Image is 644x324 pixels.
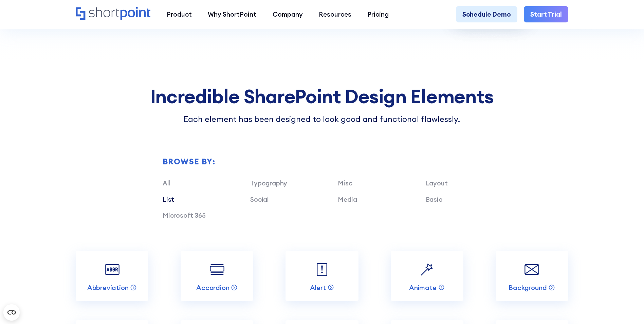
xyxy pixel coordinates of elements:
[76,251,148,301] a: Abbreviation
[524,6,568,22] a: Start Trial
[207,260,227,279] img: Accordion
[87,283,129,292] p: Abbreviation
[367,10,389,19] div: Pricing
[312,260,332,279] img: Alert
[409,283,437,292] p: Animate
[250,195,269,203] a: Social
[311,6,359,22] a: Resources
[76,86,568,107] h2: Incredible SharePoint Design Elements
[200,6,264,22] a: Why ShortPoint
[496,251,568,301] a: Background
[338,195,357,203] a: Media
[426,195,442,203] a: Basic
[76,113,568,125] p: Each element has been designed to look good and functional flawlessly.
[159,6,200,22] a: Product
[391,251,463,301] a: Animate
[273,10,303,19] div: Company
[426,179,448,187] a: Layout
[522,245,644,324] iframe: Chat Widget
[163,211,206,219] a: Microsoft 365
[181,251,253,301] a: Accordion
[163,158,513,166] div: Browse by:
[338,179,352,187] a: Misc
[163,179,170,187] a: All
[163,195,174,203] a: List
[76,7,151,21] a: Home
[286,251,358,301] a: Alert
[3,304,20,321] button: Open CMP widget
[264,6,311,22] a: Company
[310,283,326,292] p: Alert
[250,179,287,187] a: Typography
[103,260,122,279] img: Abbreviation
[167,10,192,19] div: Product
[509,283,547,292] p: Background
[456,6,517,22] a: Schedule Demo
[208,10,256,19] div: Why ShortPoint
[196,283,229,292] p: Accordion
[360,6,397,22] a: Pricing
[417,260,437,279] img: Animate
[319,10,351,19] div: Resources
